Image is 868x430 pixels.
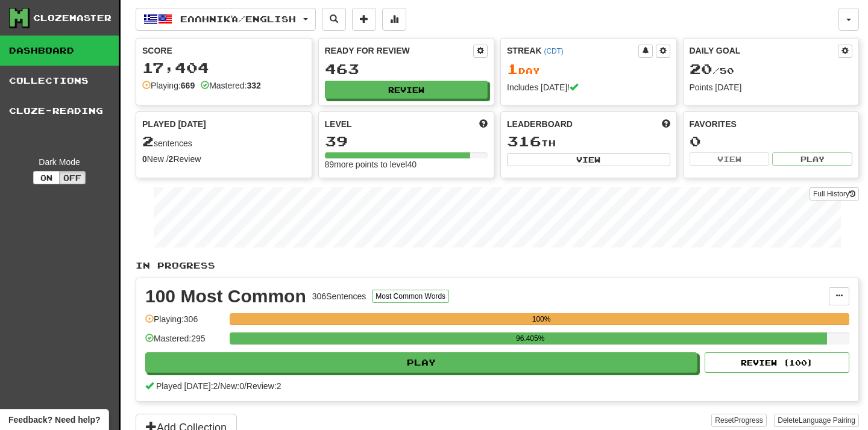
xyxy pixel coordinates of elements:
strong: 0 [142,154,147,164]
button: Ελληνικά/English [136,8,316,31]
button: More stats [382,8,406,31]
p: In Progress [136,260,859,272]
span: Language Pairing [799,416,855,425]
span: New: 0 [220,381,244,391]
span: Open feedback widget [8,414,100,426]
button: Review (100) [705,352,849,373]
div: Streak [507,45,638,57]
span: Played [DATE]: 2 [156,381,218,391]
div: Playing: [142,79,195,92]
span: Progress [734,416,763,425]
div: 463 [325,61,488,76]
div: Includes [DATE]! [507,81,670,93]
strong: 2 [169,154,174,164]
button: On [33,171,60,184]
div: Ready for Review [325,45,474,57]
a: Full History [810,187,859,201]
button: Review [325,81,488,99]
span: This week in points, UTC [662,118,670,130]
span: Review: 2 [247,381,281,391]
span: Level [325,118,352,130]
button: View [690,152,770,166]
div: 306 Sentences [312,290,366,302]
div: 0 [690,134,853,149]
div: 96.405% [233,332,827,344]
div: 100% [233,313,849,325]
div: New / Review [142,153,306,165]
span: Score more points to level up [479,118,488,130]
button: Play [145,352,697,373]
div: 17,404 [142,60,306,75]
div: Playing: 306 [145,313,224,333]
span: / [218,381,220,391]
div: Dark Mode [9,156,110,168]
span: Played [DATE] [142,118,206,130]
div: Daily Goal [690,45,838,58]
button: View [507,153,670,166]
button: ResetProgress [711,414,766,427]
button: Search sentences [322,8,346,31]
div: th [507,134,670,149]
div: Mastered: [201,79,261,92]
span: Leaderboard [507,118,573,130]
div: 89 more points to level 40 [325,158,488,170]
div: sentences [142,134,306,149]
span: Ελληνικά / English [180,14,296,24]
span: 1 [507,60,518,77]
div: Clozemaster [33,12,112,24]
span: / [244,381,247,391]
div: Points [DATE] [690,81,853,93]
div: Mastered: 295 [145,332,224,352]
span: 316 [507,132,541,149]
button: Add sentence to collection [352,8,376,31]
div: Favorites [690,118,853,130]
span: 20 [690,60,712,77]
div: Score [142,45,306,57]
strong: 332 [247,81,260,90]
button: Off [59,171,86,184]
a: (CDT) [544,47,563,55]
div: Day [507,61,670,77]
div: 39 [325,134,488,149]
span: 2 [142,132,154,149]
div: 100 Most Common [145,287,306,305]
strong: 669 [181,81,195,90]
button: DeleteLanguage Pairing [774,414,859,427]
span: / 50 [690,66,734,76]
button: Play [772,152,852,166]
button: Most Common Words [372,290,449,303]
